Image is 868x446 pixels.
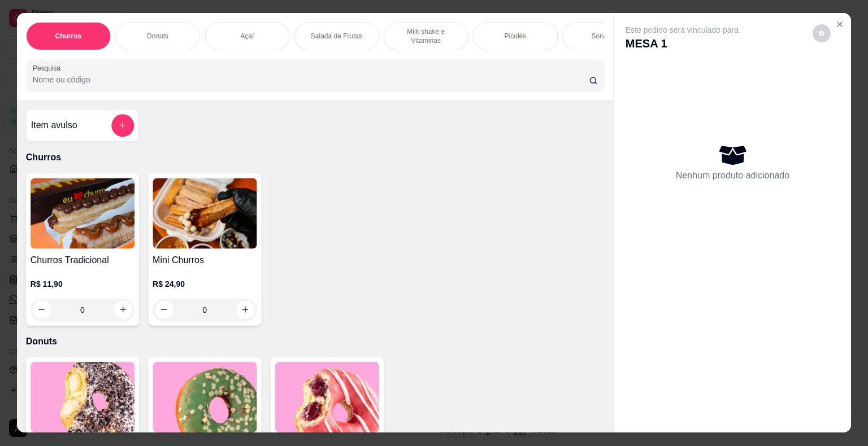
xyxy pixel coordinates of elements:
button: Close [831,15,849,33]
img: product-image [275,362,379,432]
p: Donuts [147,32,168,41]
p: Picolés [505,32,527,41]
img: product-image [153,178,257,249]
p: MESA 1 [626,36,739,51]
p: Sorvetes [591,32,618,41]
p: Milk shake e Vitaminas [393,27,459,45]
img: product-image [153,362,257,432]
img: product-image [31,178,134,249]
p: Churros [55,32,81,41]
button: add-separate-item [111,114,134,137]
p: Nenhum produto adicionado [676,169,789,183]
p: Donuts [26,335,605,348]
input: Pesquisa [33,74,589,85]
button: decrease-product-quantity [813,24,831,42]
p: Salada de Frutas [311,32,363,41]
label: Pesquisa [33,63,64,73]
p: Açaí [240,32,254,41]
h4: Mini Churros [153,253,257,267]
h4: Churros Tradicional [31,253,134,267]
p: Churros [26,151,605,165]
p: R$ 11,90 [31,278,134,290]
p: Este pedido será vinculado para [626,24,739,36]
p: R$ 24,90 [153,278,257,290]
h4: Item avulso [31,119,77,132]
img: product-image [31,362,134,432]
